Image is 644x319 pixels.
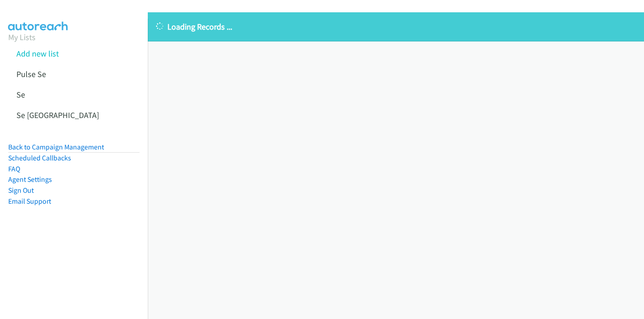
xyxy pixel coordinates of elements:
[16,89,25,100] a: Se
[16,69,46,79] a: Pulse Se
[8,32,36,42] a: My Lists
[16,48,59,59] a: Add new list
[16,110,99,120] a: Se [GEOGRAPHIC_DATA]
[8,175,52,184] a: Agent Settings
[156,21,636,33] p: Loading Records ...
[8,143,104,151] a: Back to Campaign Management
[8,165,20,173] a: FAQ
[8,154,71,162] a: Scheduled Callbacks
[8,186,34,195] a: Sign Out
[8,197,51,206] a: Email Support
